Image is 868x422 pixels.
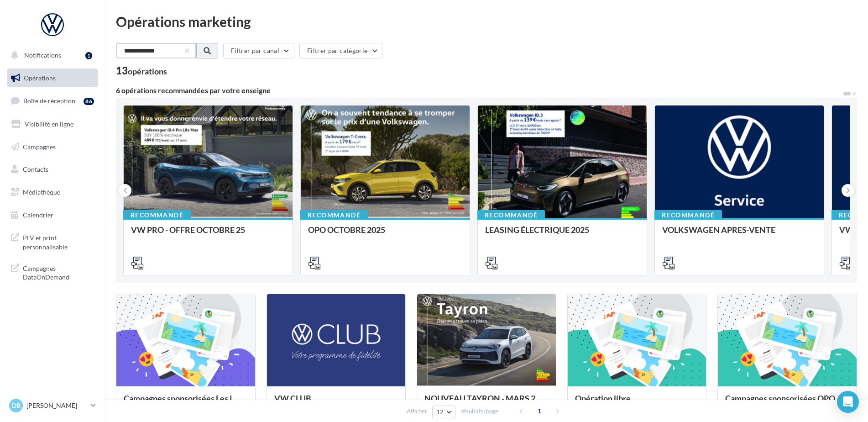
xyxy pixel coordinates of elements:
[26,401,87,410] p: [PERSON_NAME]
[575,394,699,412] div: Opération libre
[299,43,382,58] button: Filtrer par catégorie
[116,87,842,94] div: 6 opérations recommandées par votre enseigne
[432,406,455,418] button: 12
[24,51,61,59] span: Notifications
[23,188,60,196] span: Médiathèque
[23,262,94,282] span: Campagnes DataOnDemand
[5,228,99,255] a: PLV et print personnalisable
[128,67,167,75] div: opérations
[460,407,498,416] span: résultats/page
[124,394,248,412] div: Campagnes sponsorisées Les Instants VW Octobre
[424,394,549,412] div: NOUVEAU TAYRON - MARS 2025
[25,120,73,128] span: Visibilité en ligne
[308,225,462,243] div: OPO OCTOBRE 2025
[485,225,639,243] div: LEASING ÉLECTRIQUE 2025
[436,408,444,416] span: 12
[725,394,849,412] div: Campagnes sponsorisées OPO
[23,97,75,105] span: Boîte de réception
[12,401,21,410] span: DB
[5,258,99,285] a: Campagnes DataOnDemand
[85,52,92,59] div: 1
[5,91,99,111] a: Boîte de réception86
[654,210,722,220] div: Recommandé
[662,225,816,243] div: VOLKSWAGEN APRES-VENTE
[23,142,56,150] span: Campagnes
[837,391,859,413] div: Open Intercom Messenger
[532,404,547,418] span: 1
[23,211,53,219] span: Calendrier
[116,15,857,28] div: Opérations marketing
[131,225,285,243] div: VW PRO - OFFRE OCTOBRE 25
[407,407,427,416] span: Afficher
[300,210,368,220] div: Recommandé
[24,74,56,82] span: Opérations
[5,206,99,225] a: Calendrier
[274,394,398,412] div: VW CLUB
[5,137,99,157] a: Campagnes
[5,160,99,179] a: Contacts
[84,98,94,105] div: 86
[5,46,96,65] button: Notifications 1
[7,397,98,414] a: DB [PERSON_NAME]
[5,115,99,134] a: Visibilité en ligne
[477,210,545,220] div: Recommandé
[5,183,99,202] a: Médiathèque
[223,43,294,58] button: Filtrer par canal
[5,69,99,88] a: Opérations
[23,232,94,251] span: PLV et print personnalisable
[23,165,48,173] span: Contacts
[123,210,191,220] div: Recommandé
[116,66,167,76] div: 13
